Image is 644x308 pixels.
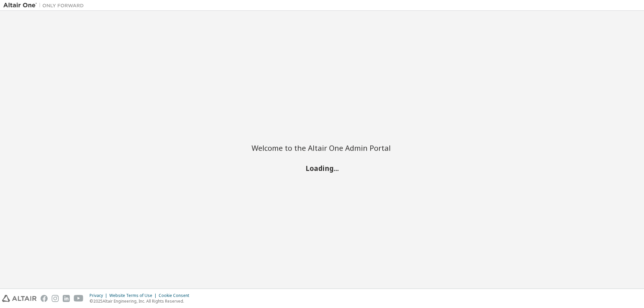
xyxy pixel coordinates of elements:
[159,293,193,298] div: Cookie Consent
[90,293,109,298] div: Privacy
[109,293,159,298] div: Website Terms of Use
[63,295,70,302] img: linkedin.svg
[252,164,392,172] h2: Loading...
[74,295,84,302] img: youtube.svg
[3,2,87,9] img: Altair One
[252,143,392,152] h2: Welcome to the Altair One Admin Portal
[41,295,48,302] img: facebook.svg
[90,298,193,304] p: © 2025 Altair Engineering, Inc. All Rights Reserved.
[2,295,37,302] img: altair_logo.svg
[52,295,59,302] img: instagram.svg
